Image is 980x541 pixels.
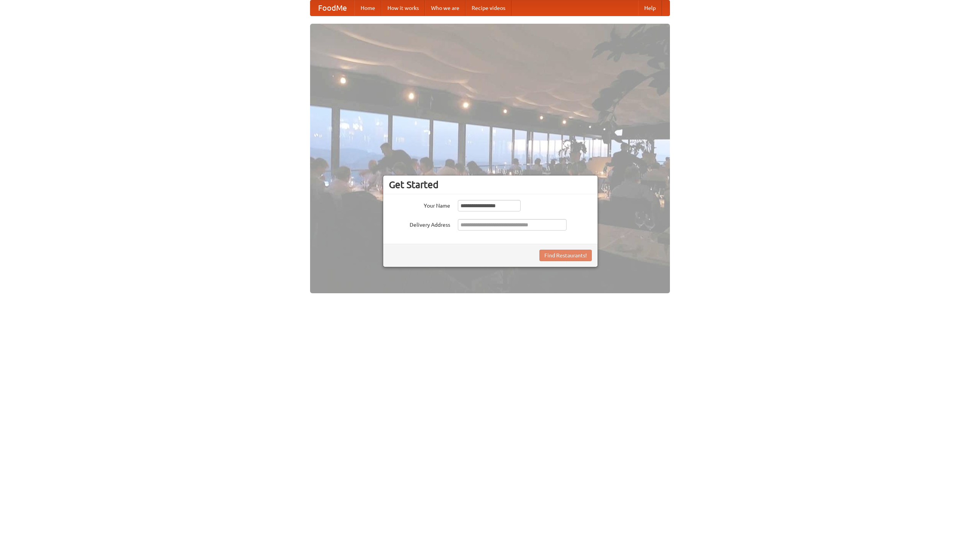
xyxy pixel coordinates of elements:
a: Home [354,0,381,16]
a: FoodMe [310,0,354,16]
a: Recipe videos [465,0,511,16]
h3: Get Started [389,179,592,190]
a: Help [638,0,662,16]
a: Who we are [425,0,465,16]
label: Delivery Address [389,219,450,229]
a: How it works [381,0,425,16]
button: Find Restaurants! [539,250,592,261]
label: Your Name [389,200,450,210]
